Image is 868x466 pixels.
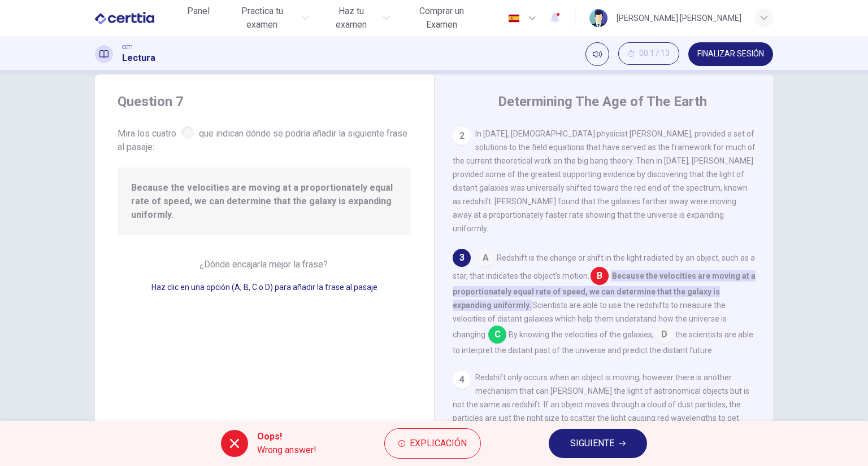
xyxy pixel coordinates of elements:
[151,283,377,292] span: Haz clic en una opción (A, B, C o D) para añadir la frase al pasaje
[453,373,749,463] span: Redshift only occurs when an object is moving, however there is another mechanism that can [PERSO...
[187,5,210,18] span: Panel
[488,326,506,344] span: C
[453,301,727,339] span: Scientists are able to use the redshifts to measure the velocities of distant galaxies which help...
[509,330,654,339] span: By knowing the velocities of the galaxies,
[318,1,394,35] button: Haz tu examen
[453,249,471,267] div: 3
[617,11,741,25] div: [PERSON_NAME] [PERSON_NAME]
[618,42,679,65] button: 00:17:13
[95,7,154,29] img: CERTTIA logo
[585,42,609,66] div: Silenciar
[618,42,679,66] div: Ocultar
[570,436,614,451] span: SIGUIENTE
[118,93,411,111] h4: Question 7
[697,50,764,59] span: FINALIZAR SESIÓN
[507,14,521,23] img: es
[688,42,773,66] button: FINALIZAR SESIÓN
[639,49,670,58] span: 00:17:13
[453,371,471,389] div: 4
[131,181,398,222] span: Because the velocities are moving at a proportionately equal rate of speed, we can determine that...
[122,51,155,65] h1: Lectura
[384,428,481,459] button: Explicación
[180,1,216,35] a: Panel
[225,5,299,32] span: Practica tu examen
[199,259,330,270] span: ¿Dónde encajaría mejor la frase?
[453,270,756,311] span: Because the velocities are moving at a proportionately equal rate of speed, we can determine that...
[403,5,480,32] span: Comprar un Examen
[180,1,216,21] button: Panel
[476,249,494,267] span: A
[655,326,673,344] span: D
[453,253,755,280] span: Redshift is the change or shift in the light radiated by an object, such as a star, that indicate...
[118,124,411,154] span: Mira los cuatro que indican dónde se podría añadir la siguiente frase al pasaje:
[122,43,133,51] span: CET1
[453,127,471,145] div: 2
[589,9,607,27] img: Profile picture
[410,436,467,451] span: Explicación
[591,267,609,285] span: B
[549,429,647,458] button: SIGUIENTE
[399,1,484,35] button: Comprar un Examen
[453,129,756,233] span: In [DATE], [DEMOGRAPHIC_DATA] physicist [PERSON_NAME], provided a set of solutions to the field e...
[257,443,316,457] span: Wrong answer!
[221,1,314,35] button: Practica tu examen
[322,5,379,32] span: Haz tu examen
[257,430,316,443] span: Oops!
[498,93,707,111] h4: Determining The Age of The Earth
[95,7,180,29] a: CERTTIA logo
